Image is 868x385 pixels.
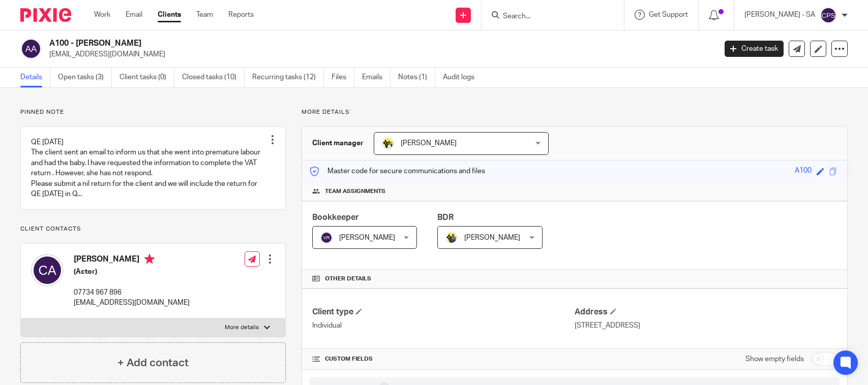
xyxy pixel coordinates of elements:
h4: + Add contact [117,355,189,371]
span: Get Support [649,11,688,18]
p: Client contacts [20,225,286,233]
h5: (Actor) [74,267,190,277]
a: Create task [725,41,784,57]
span: BDR [437,213,454,221]
h3: Client manager [312,138,364,148]
span: [PERSON_NAME] [401,140,457,147]
img: Carine-Starbridge.jpg [382,137,394,149]
img: svg%3E [31,254,64,286]
span: Other details [325,275,371,283]
h4: Address [575,307,837,317]
a: Closed tasks (10) [182,68,245,87]
h4: Client type [312,307,575,317]
i: Primary [144,254,155,264]
div: A100 [795,166,812,177]
a: Client tasks (0) [119,68,174,87]
a: Email [126,10,142,20]
img: svg%3E [20,38,42,59]
a: Audit logs [443,68,482,87]
p: 07734 967 896 [74,287,190,298]
img: Dennis-Starbridge.jpg [445,232,458,244]
a: Open tasks (3) [58,68,112,87]
p: [EMAIL_ADDRESS][DOMAIN_NAME] [49,49,709,59]
a: Work [94,10,110,20]
label: Show empty fields [745,354,804,364]
span: Bookkeeper [312,213,359,221]
a: Recurring tasks (12) [252,68,324,87]
img: svg%3E [820,7,836,23]
h4: CUSTOM FIELDS [312,355,575,363]
p: Pinned note [20,108,286,116]
a: Notes (1) [398,68,435,87]
a: Reports [228,10,254,20]
a: Emails [362,68,391,87]
a: Details [20,68,50,87]
h2: A100 - [PERSON_NAME] [49,38,577,49]
img: Pixie [20,8,71,22]
h4: [PERSON_NAME] [74,254,190,267]
a: Files [332,68,354,87]
a: Clients [158,10,181,20]
p: [STREET_ADDRESS] [575,320,837,331]
span: Team assignments [325,187,385,196]
p: Individual [312,320,575,331]
p: More details [302,108,848,116]
p: Master code for secure communications and files [310,166,485,176]
p: [EMAIL_ADDRESS][DOMAIN_NAME] [74,298,190,308]
a: Team [196,10,213,20]
img: svg%3E [320,232,333,244]
input: Search [502,12,593,21]
p: More details [225,324,259,332]
span: [PERSON_NAME] [464,234,520,241]
p: [PERSON_NAME] - SA [744,10,815,20]
span: [PERSON_NAME] [339,234,395,241]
